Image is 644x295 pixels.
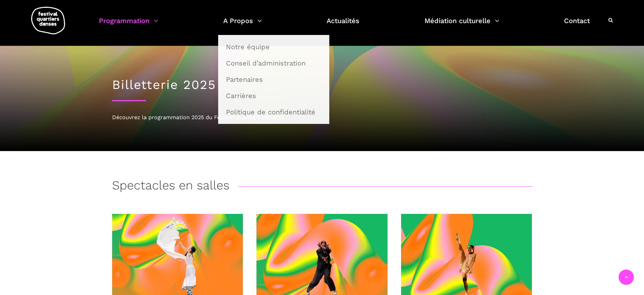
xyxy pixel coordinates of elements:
a: Notre équipe [222,39,326,55]
a: Programmation [99,15,158,35]
img: logo-fqd-med [31,7,65,34]
a: A Propos [223,15,262,35]
a: Actualités [327,15,359,35]
h1: Billetterie 2025 [112,77,532,92]
a: Médiation culturelle [424,15,499,35]
h3: Spectacles en salles [112,178,229,195]
a: Partenaires [222,72,326,87]
a: Conseil d’administration [222,55,326,71]
div: Découvrez la programmation 2025 du Festival Quartiers Danses ! [112,113,532,122]
a: Carrières [222,88,326,104]
a: Politique de confidentialité [222,104,326,120]
a: Contact [564,15,590,35]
